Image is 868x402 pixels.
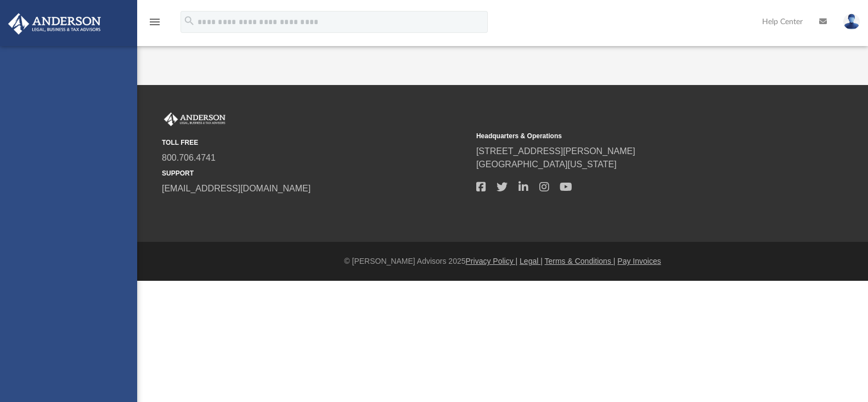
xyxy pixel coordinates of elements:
[545,257,616,265] a: Terms & Conditions |
[183,15,195,27] i: search
[148,21,161,29] a: menu
[162,138,469,148] small: TOLL FREE
[476,160,617,169] a: [GEOGRAPHIC_DATA][US_STATE]
[617,257,661,265] a: Pay Invoices
[476,146,635,156] a: [STREET_ADDRESS][PERSON_NAME]
[466,257,518,265] a: Privacy Policy |
[162,168,469,178] small: SUPPORT
[5,13,104,35] img: Anderson Advisors Platinum Portal
[162,184,311,193] a: [EMAIL_ADDRESS][DOMAIN_NAME]
[162,153,216,162] a: 800.706.4741
[520,257,543,265] a: Legal |
[148,15,161,29] i: menu
[843,14,860,30] img: User Pic
[162,112,228,127] img: Anderson Advisors Platinum Portal
[476,131,783,141] small: Headquarters & Operations
[137,256,868,267] div: © [PERSON_NAME] Advisors 2025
